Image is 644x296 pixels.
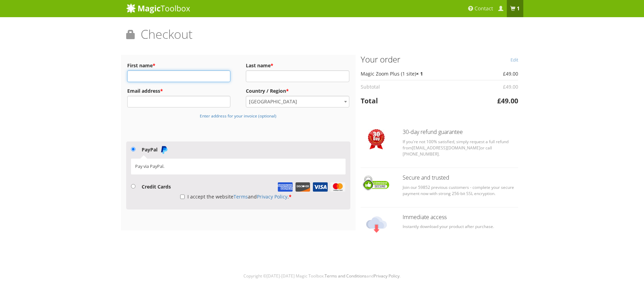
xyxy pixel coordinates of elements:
[126,123,351,129] iframe: PayPal Message 1
[361,80,475,93] th: Subtotal
[368,129,385,149] img: Checkout
[142,183,171,190] label: Credit Cards
[403,129,518,135] h3: 30-day refund guarantee
[246,96,349,107] span: Country / Region
[474,5,493,12] span: Contact
[286,88,289,94] abbr: required
[127,61,231,70] label: First name
[246,96,349,107] span: Mexico
[361,175,392,191] img: Checkout
[517,5,520,12] b: 1
[503,83,506,90] span: £
[233,193,248,200] a: Terms
[503,83,518,90] bdi: 49.00
[289,193,292,200] abbr: required
[330,182,346,192] img: MasterCard
[361,67,475,80] td: Magic Zoom Plus (1 site)
[403,139,518,157] p: If you're not 100% satisfied, simply request a full refund from or call [PHONE_NUMBER].
[503,70,506,77] span: £
[142,146,168,153] label: PayPal
[412,145,480,151] a: [EMAIL_ADDRESS][DOMAIN_NAME]
[160,88,163,94] abbr: required
[416,70,423,77] strong: × 1
[246,86,349,96] label: Country / Region
[313,182,328,192] img: Visa
[160,146,168,154] img: PayPal
[361,55,518,64] h3: Your order
[135,163,341,170] p: Pay via PayPal.
[271,62,273,69] abbr: required
[503,70,518,77] bdi: 49.00
[361,93,475,109] th: Total
[257,193,287,200] a: Privacy Policy
[295,182,310,192] img: Discover
[325,273,367,279] a: Terms and Conditions
[180,191,185,203] input: I accept the websiteTermsandPrivacy Policy.*
[246,61,349,70] label: Last name
[200,113,276,118] small: Enter address for your invoice (optional)
[366,214,387,235] img: Checkout
[374,273,400,279] a: Privacy Policy
[127,86,231,96] label: Email address
[403,175,518,181] h3: Secure and trusted
[403,214,518,220] h3: Immediate access
[126,212,351,230] iframe: PayPal
[497,96,518,105] bdi: 49.00
[277,182,293,192] img: Amex
[403,224,518,230] p: Instantly download your product after purchase.
[403,184,518,197] p: Join our 59852 previous customers - complete your secure payment now with strong 256-bit SSL encr...
[511,55,518,65] a: Edit
[126,27,518,46] h1: Checkout
[180,193,292,200] label: I accept the website and .
[153,62,155,69] abbr: required
[126,3,190,13] img: MagicToolbox.com - Image tools for your website
[200,112,276,119] a: Enter address for your invoice (optional)
[497,96,501,105] span: £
